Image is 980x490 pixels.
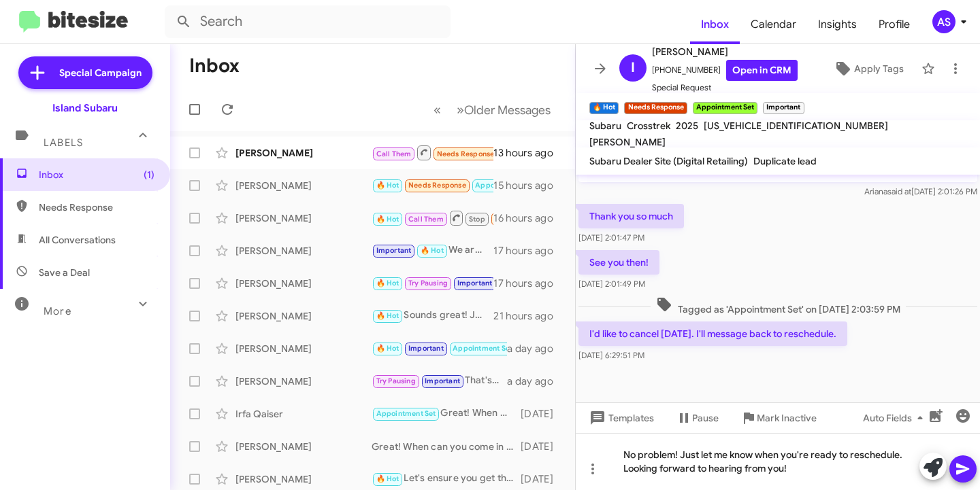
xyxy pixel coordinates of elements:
span: [DATE] 6:29:51 PM [578,350,644,360]
small: Important [763,102,804,114]
span: Save a Deal [39,266,90,279]
div: 17 hours ago [493,244,564,258]
span: [DATE] 2:01:49 PM [578,279,645,289]
span: Important [457,279,493,287]
span: Needs Response [408,181,466,190]
span: Try Pausing [376,377,416,385]
div: [DATE] [521,407,564,421]
span: Mark Inactive [757,406,817,430]
div: [PERSON_NAME] [235,374,372,388]
button: Templates [576,406,665,430]
button: AS [921,10,965,33]
span: Inbox [39,168,154,181]
span: Ariana [DATE] 2:01:26 PM [864,186,977,196]
div: 15 hours ago [493,179,564,192]
span: 🔥 Hot [376,279,399,287]
div: 16 hours ago [493,211,564,225]
span: Templates [587,406,654,430]
span: Needs Response [437,150,495,158]
div: [PERSON_NAME] [235,211,372,225]
span: Special Request [652,81,798,94]
div: No problem! Just let me know when you're ready to reschedule. Looking forward to hearing from you! [576,433,980,490]
span: 2025 [676,120,698,132]
a: Calendar [740,5,807,44]
span: Profile [868,5,921,44]
span: Call Them [376,150,412,158]
span: Subaru [589,120,621,132]
span: Stop [469,215,485,224]
span: [PERSON_NAME] [652,43,798,60]
div: Great! When would be the best for you to come in for your appraisal? [372,406,521,421]
div: 我明白了。我們將竭誠為您購車提供協助。如有任何疑問，請隨時與我們聯繫 [372,340,507,356]
div: We are at [STREET_ADDRESS]! [372,243,493,258]
div: [PERSON_NAME] [235,342,372,355]
p: Thank you so much [578,204,684,228]
span: 🔥 Hot [421,246,444,255]
div: That's perfectly fine! If you ever reconsider or want to explore options in the future, feel free... [372,373,507,389]
span: Older Messages [464,103,551,118]
span: 🔥 Hot [376,344,399,353]
span: Important [376,246,412,255]
span: Needs Response [39,200,154,214]
small: Needs Response [624,102,687,114]
a: Insights [807,5,868,44]
div: 17 hours ago [493,277,564,290]
div: Great! When can you come in to go over your options? [372,440,521,453]
small: Appointment Set [693,102,757,114]
div: a day ago [507,374,564,388]
span: Important [425,377,460,385]
button: Next [448,96,559,124]
span: » [457,101,464,118]
button: Pause [665,406,730,430]
span: Apply Tags [854,56,904,81]
span: Try Pausing [408,279,448,287]
div: [PERSON_NAME] [235,244,372,258]
span: Auto Fields [863,406,928,430]
p: I'd like to cancel [DATE]. I'll message back to reschedule. [578,321,847,346]
div: a day ago [507,342,564,355]
small: 🔥 Hot [589,102,619,114]
div: 21 hours ago [493,309,564,323]
span: said at [887,186,911,196]
div: [PERSON_NAME] [235,277,372,290]
span: Appointment Set [376,409,436,418]
nav: Page navigation example [426,96,559,124]
div: [PERSON_NAME] [235,179,372,192]
p: See you then! [578,250,659,275]
div: [PERSON_NAME] [235,472,372,486]
div: [PERSON_NAME] [235,146,372,160]
span: [DATE] 2:01:47 PM [578,232,644,243]
button: Apply Tags [821,56,915,81]
span: Special Campaign [59,66,142,80]
span: 🔥 Hot [376,181,399,190]
button: Mark Inactive [730,406,828,430]
div: [DATE] [521,472,564,486]
div: [DATE] [521,440,564,453]
span: Tagged as 'Appointment Set' on [DATE] 2:03:59 PM [651,296,906,316]
span: 🔥 Hot [376,215,399,224]
div: You had your chance and lost it [372,275,493,291]
span: Crosstrek [627,120,670,132]
span: Pause [692,406,719,430]
span: 🔥 Hot [376,311,399,320]
button: Previous [425,96,449,124]
div: AS [932,10,955,33]
h1: Inbox [189,55,240,77]
span: (1) [144,168,154,181]
span: [PERSON_NAME] [589,136,666,148]
div: I'd like to cancel [DATE]. I'll message back to reschedule. [372,177,493,193]
div: Irfa Qaiser [235,407,372,421]
a: Inbox [690,5,740,44]
span: Subaru Dealer Site (Digital Retailing) [589,155,748,167]
div: [PERSON_NAME] [235,309,372,323]
div: Sounds great! Just let me know when you're ready, and we'll set up your appointment. Looking forw... [372,308,493,323]
span: Labels [44,137,83,149]
a: Open in CRM [726,60,798,81]
span: « [434,101,441,118]
div: The place we are going through now says car might not be here for a while [372,209,493,226]
span: Appointment Set [453,344,512,353]
span: Duplicate lead [753,155,817,167]
span: 🔥 Hot [376,474,399,483]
